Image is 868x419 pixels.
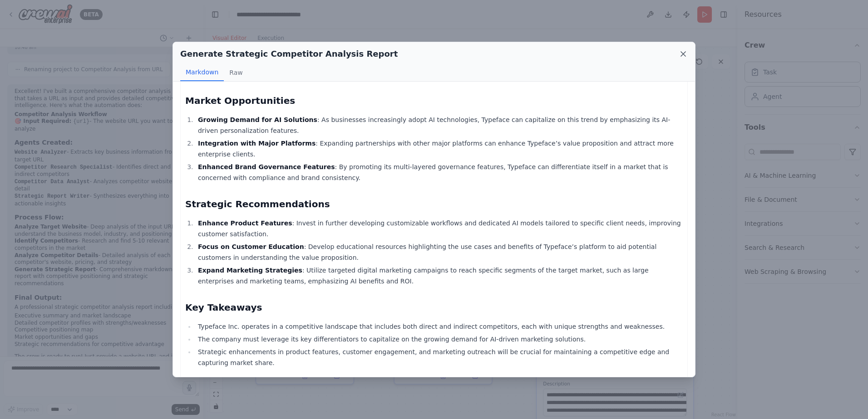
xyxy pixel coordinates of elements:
[185,198,683,210] h2: Strategic Recommendations
[180,64,224,81] button: Markdown
[185,301,683,314] h2: Key Takeaways
[195,114,683,136] li: : As businesses increasingly adopt AI technologies, Typeface can capitalize on this trend by emph...
[198,140,316,147] strong: Integration with Major Platforms
[224,64,248,81] button: Raw
[180,48,398,60] h2: Generate Strategic Competitor Analysis Report
[195,218,683,239] li: : Invest in further developing customizable workflows and dedicated AI models tailored to specifi...
[198,163,335,171] strong: Enhanced Brand Governance Features
[198,219,292,227] strong: Enhance Product Features
[195,241,683,263] li: : Develop educational resources highlighting the use cases and benefits of Typeface’s platform to...
[198,116,317,123] strong: Growing Demand for AI Solutions
[195,138,683,160] li: : Expanding partnerships with other major platforms can enhance Typeface’s value proposition and ...
[195,321,683,332] li: Typeface Inc. operates in a competitive landscape that includes both direct and indirect competit...
[185,94,683,107] h2: Market Opportunities
[195,334,683,345] li: The company must leverage its key differentiators to capitalize on the growing demand for AI-driv...
[195,346,683,368] li: Strategic enhancements in product features, customer engagement, and marketing outreach will be c...
[198,243,304,250] strong: Focus on Customer Education
[185,375,683,397] p: By implementing these recommendations and focusing on the identified market opportunities, Typefa...
[198,267,302,274] strong: Expand Marketing Strategies
[195,161,683,183] li: : By promoting its multi-layered governance features, Typeface can differentiate itself in a mark...
[195,265,683,287] li: : Utilize targeted digital marketing campaigns to reach specific segments of the target market, s...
